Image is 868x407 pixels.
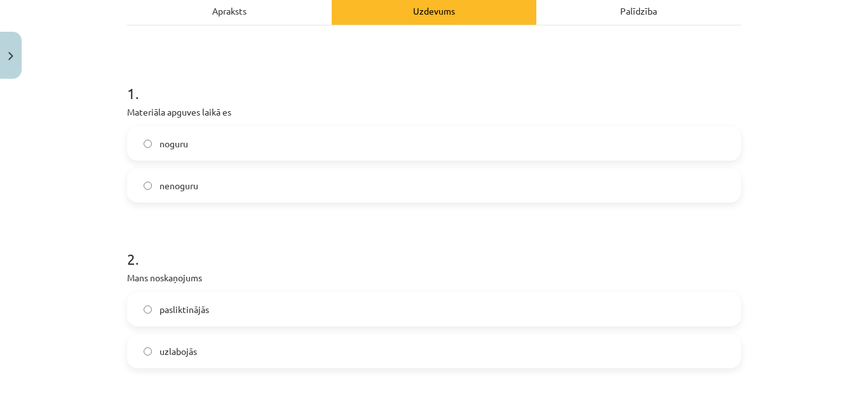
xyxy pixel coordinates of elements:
h1: 2 . [127,228,741,267]
input: pasliktinājās [144,305,152,314]
span: uzlabojās [159,345,197,358]
h1: 1 . [127,62,741,102]
input: noguru [144,140,152,148]
p: Materiāla apguves laikā es [127,105,741,119]
p: Mans noskaņojums [127,271,741,284]
span: nenoguru [159,179,198,192]
input: nenoguru [144,182,152,190]
span: noguru [159,137,188,150]
span: pasliktinājās [159,303,209,316]
input: uzlabojās [144,347,152,356]
img: icon-close-lesson-0947bae3869378f0d4975bcd49f059093ad1ed9edebbc8119c70593378902aed.svg [8,52,13,60]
